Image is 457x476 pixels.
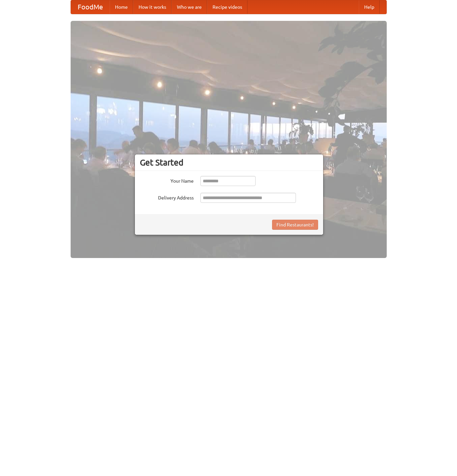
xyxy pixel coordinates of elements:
[272,220,318,230] button: Find Restaurants!
[140,193,194,201] label: Delivery Address
[110,0,133,14] a: Home
[140,157,318,168] h3: Get Started
[133,0,172,14] a: How it works
[140,176,194,184] label: Your Name
[71,0,110,14] a: FoodMe
[207,0,247,14] a: Recipe videos
[172,0,207,14] a: Who we are
[359,0,380,14] a: Help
